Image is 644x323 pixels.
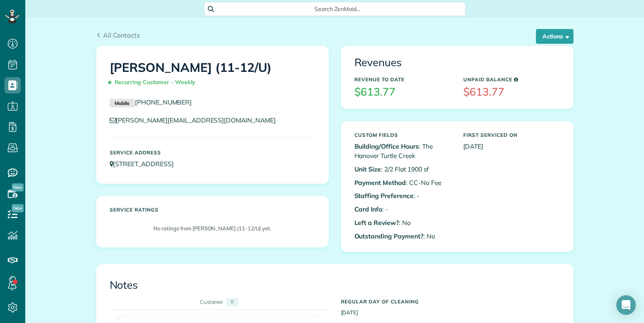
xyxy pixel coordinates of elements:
[103,31,140,39] span: All Contacts
[110,61,315,89] h1: [PERSON_NAME] (11-12/U)
[354,191,451,200] p: : -
[616,295,636,315] div: Open Intercom Messenger
[354,205,451,214] p: : -
[463,77,560,82] h5: Unpaid Balance
[354,86,451,98] h3: $613.77
[354,132,451,138] h5: Custom Fields
[354,192,414,200] b: Staffing Preference
[110,98,192,106] a: Mobile[PHONE_NUMBER]
[354,218,399,227] b: Left a Review?
[354,178,406,187] b: Payment Method
[200,298,224,306] div: Customer
[335,295,566,316] div: [DATE]
[354,218,451,227] p: : No
[463,142,560,151] p: [DATE]
[354,232,423,240] b: Outstanding Payment?
[354,142,451,160] p: : The Hanover Turtle Creek
[110,279,560,291] h3: Notes
[110,160,181,168] a: [STREET_ADDRESS]
[536,29,573,44] button: Actions
[110,150,315,155] h5: Service Address
[12,183,24,192] span: New
[463,132,560,138] h5: First Serviced On
[110,99,135,108] small: Mobile
[354,165,451,174] p: : 2/2 Flat 1900 sf
[354,205,383,213] b: Card Info
[110,75,199,89] span: Recurring Customer - Weekly
[114,225,311,232] p: No ratings from [PERSON_NAME] (11-12/U) yet.
[96,30,140,40] a: All Contacts
[354,178,451,187] p: : CC-No Fee
[226,298,238,306] div: 0
[354,142,419,150] b: Building/Office Hours
[341,299,560,304] h5: Regular day of cleaning
[463,86,560,98] h3: $613.77
[354,232,451,241] p: : No
[110,207,315,212] h5: Service ratings
[354,165,381,173] b: Unit Size
[354,57,560,69] h3: Revenues
[354,77,451,82] h5: Revenue to Date
[12,204,24,212] span: New
[110,116,283,124] a: [PERSON_NAME][EMAIL_ADDRESS][DOMAIN_NAME]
